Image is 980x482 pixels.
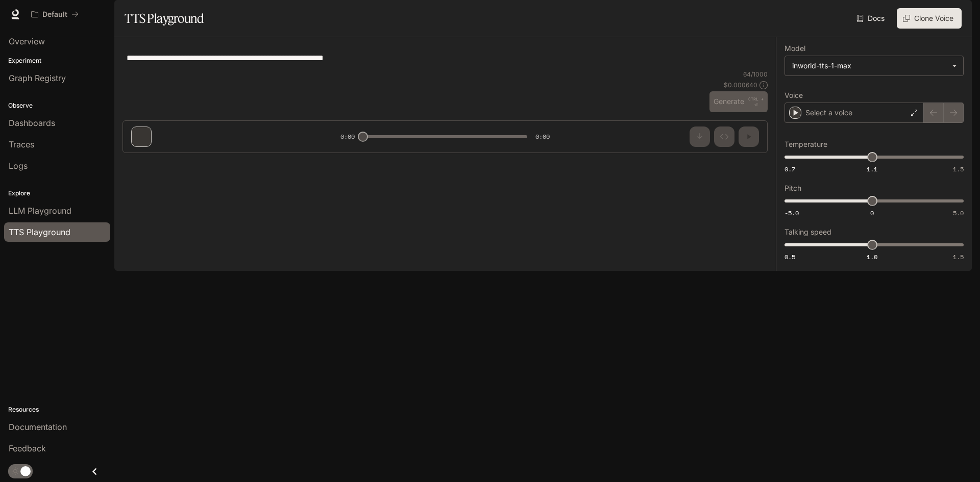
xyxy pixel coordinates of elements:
span: 0 [870,209,874,217]
span: 1.1 [867,165,877,173]
span: 1.5 [953,252,964,261]
span: 5.0 [953,209,964,217]
span: -5.0 [785,209,799,217]
span: 0.7 [785,165,795,173]
div: inworld-tts-1-max [792,61,947,71]
span: 0.5 [785,252,795,261]
p: Talking speed [785,229,831,236]
span: 1.0 [867,252,877,261]
button: All workspaces [27,4,83,24]
p: Select a voice [805,108,852,118]
p: 64 / 1000 [743,70,768,79]
button: Clone Voice [897,8,962,29]
p: Temperature [785,141,827,148]
div: inworld-tts-1-max [785,56,963,75]
p: Default [42,10,67,19]
h1: TTS Playground [125,8,204,29]
p: Pitch [785,185,801,192]
span: 1.5 [953,165,964,173]
p: Voice [785,92,803,99]
p: $ 0.000640 [724,81,757,89]
a: Docs [854,8,889,29]
p: Model [785,45,805,52]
